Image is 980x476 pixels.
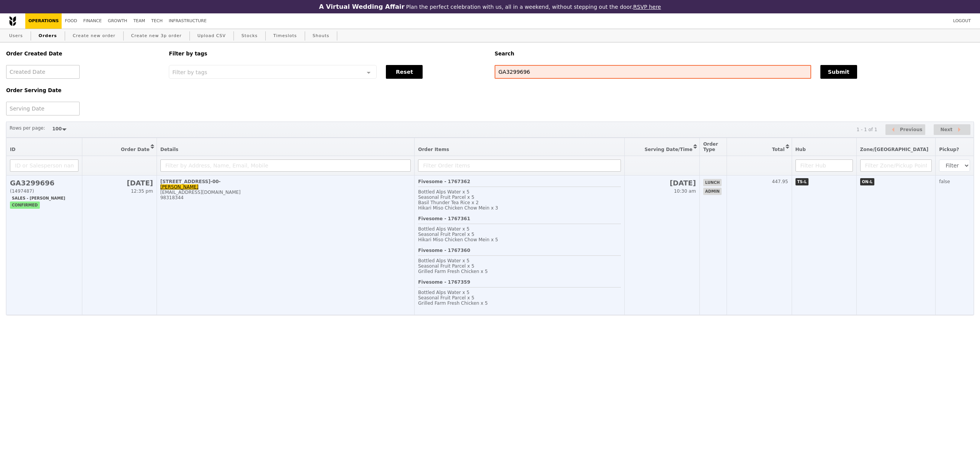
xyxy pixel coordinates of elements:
[795,147,806,152] span: Hub
[418,232,474,237] span: Seasonal Fruit Parcel x 5
[495,65,811,79] input: Search any field
[703,179,722,186] span: lunch
[10,188,78,194] div: (1497487)
[820,65,857,79] button: Submit
[130,13,148,29] a: Team
[703,188,722,195] span: admin
[6,29,26,43] a: Users
[10,201,40,209] span: confirmed
[238,29,261,43] a: Stocks
[160,147,178,152] span: Details
[319,3,404,10] h3: A Virtual Wedding Affair
[160,195,411,200] div: 98318344
[36,29,60,43] a: Orders
[310,29,333,43] a: Shouts
[10,147,15,152] span: ID
[900,125,923,134] span: Previous
[495,51,974,57] h5: Search
[939,179,950,184] span: false
[418,263,474,269] span: Seasonal Fruit Parcel x 5
[418,200,479,205] span: Basil Thunder Tea Rice x 2
[6,51,160,57] h5: Order Created Date
[194,29,229,43] a: Upload CSV
[386,65,423,79] button: Reset
[80,13,105,29] a: Finance
[6,65,80,79] input: Created Date
[633,4,661,10] a: RSVP here
[418,147,449,152] span: Order Items
[270,29,300,43] a: Timeslots
[940,125,952,134] span: Next
[160,179,411,184] div: [STREET_ADDRESS]-00-
[703,141,718,152] span: Order Type
[418,269,488,274] span: Grilled Farm Fresh Chicken x 5
[166,13,210,29] a: Infrastructure
[131,188,153,194] span: 12:35 pm
[418,301,488,306] span: Grilled Farm Fresh Chicken x 5
[418,279,470,285] b: Fivesome - 1767359
[885,124,925,135] button: Previous
[418,159,621,172] input: Filter Order Items
[418,216,470,221] b: Fivesome - 1767361
[128,29,185,43] a: Create new 3p order
[860,178,874,185] span: ON-L
[418,258,469,263] span: Bottled Alps Water x 5
[160,184,199,190] a: [PERSON_NAME]
[9,16,16,26] img: Grain logo
[10,195,67,202] span: Sales - [PERSON_NAME]
[86,179,153,187] h2: [DATE]
[269,3,710,10] div: Plan the perfect celebration with us, all in a weekend, without stepping out the door.
[418,226,469,232] span: Bottled Alps Water x 5
[6,88,160,93] h5: Order Serving Date
[939,147,959,152] span: Pickup?
[10,179,78,187] h2: GA3299696
[10,124,45,132] label: Rows per page:
[6,102,80,115] input: Serving Date
[25,13,62,29] a: Operations
[860,147,929,152] span: Zone/[GEOGRAPHIC_DATA]
[856,127,877,132] div: 1 - 1 of 1
[418,205,498,211] span: Hikari Miso Chicken Chow Mein x 3
[418,195,474,200] span: Seasonal Fruit Parcel x 5
[62,13,80,29] a: Food
[172,68,207,75] span: Filter by tags
[795,178,809,185] span: TS-L
[148,13,166,29] a: Tech
[418,290,469,295] span: Bottled Alps Water x 5
[860,159,932,172] input: Filter Zone/Pickup Point
[418,295,474,301] span: Seasonal Fruit Parcel x 5
[628,179,696,187] h2: [DATE]
[418,248,470,253] b: Fivesome - 1767360
[418,189,469,195] span: Bottled Alps Water x 5
[160,159,411,172] input: Filter by Address, Name, Email, Mobile
[10,159,78,172] input: ID or Salesperson name
[418,179,470,184] b: Fivesome - 1767362
[169,51,485,57] h5: Filter by tags
[934,124,970,135] button: Next
[950,13,974,29] a: Logout
[674,188,696,194] span: 10:30 am
[795,159,853,172] input: Filter Hub
[772,179,788,184] span: 447.95
[70,29,119,43] a: Create new order
[418,237,498,242] span: Hikari Miso Chicken Chow Mein x 5
[105,13,131,29] a: Growth
[160,190,411,195] div: [EMAIL_ADDRESS][DOMAIN_NAME]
